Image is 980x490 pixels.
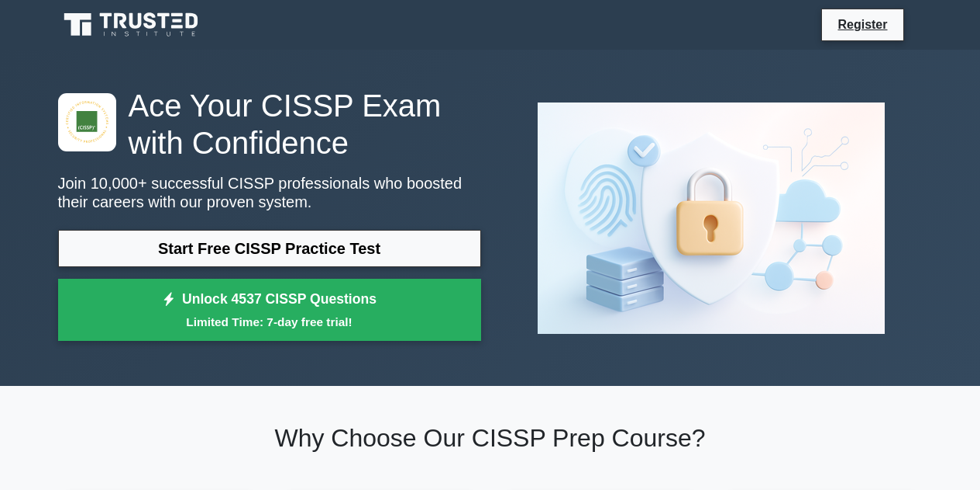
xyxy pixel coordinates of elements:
[525,90,897,346] img: CISSP Preview
[58,279,481,341] a: Unlock 4537 CISSP QuestionsLimited Time: 7-day free trial!
[58,230,481,267] a: Start Free CISSP Practice Test
[58,174,481,211] p: Join 10,000+ successful CISSP professionals who boosted their careers with our proven system.
[77,313,462,331] small: Limited Time: 7-day free trial!
[58,423,923,453] h2: Why Choose Our CISSP Prep Course?
[828,15,896,34] a: Register
[58,87,481,162] h1: Ace Your CISSP Exam with Confidence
